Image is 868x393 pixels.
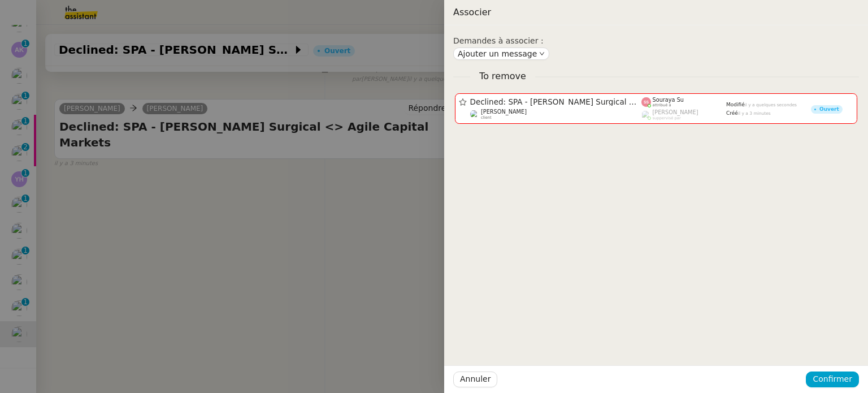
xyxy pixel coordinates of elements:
span: [PERSON_NAME] [481,109,527,115]
span: Souraya Su [653,97,684,103]
img: users%2FoFdbodQ3TgNoWt9kP3GXAs5oaCq1%2Favatar%2Fprofile-pic.png [641,110,651,120]
span: attribué à [653,103,671,107]
span: Confirmer [813,373,852,386]
button: Ajouter un message [453,47,549,60]
span: Ajouter un message [458,48,537,59]
div: Demandes à associer : [453,34,859,47]
button: Annuler [453,372,497,387]
app-user-label: suppervisé par [641,109,726,120]
button: Confirmer [806,372,859,387]
div: Ouvert [819,107,839,112]
app-user-detailed-label: client [470,109,642,120]
span: il y a quelques secondes [745,102,797,107]
span: Associer [453,7,491,18]
span: Annuler [460,373,491,386]
span: Modifié [726,102,745,107]
span: To remove [470,69,535,84]
img: users%2FXPWOVq8PDVf5nBVhDcXguS2COHE3%2Favatar%2F3f89dc26-16aa-490f-9632-b2fdcfc735a1 [470,110,480,119]
span: Créé [726,110,738,116]
span: il y a 3 minutes [738,111,771,116]
app-user-label: attribué à [641,97,726,108]
span: Declined: SPA - [PERSON_NAME] Surgical <> Agile Capital Markets [470,98,642,106]
span: suppervisé par [653,116,681,120]
span: client [481,115,492,120]
span: [PERSON_NAME] [653,109,698,115]
img: svg [641,97,651,107]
